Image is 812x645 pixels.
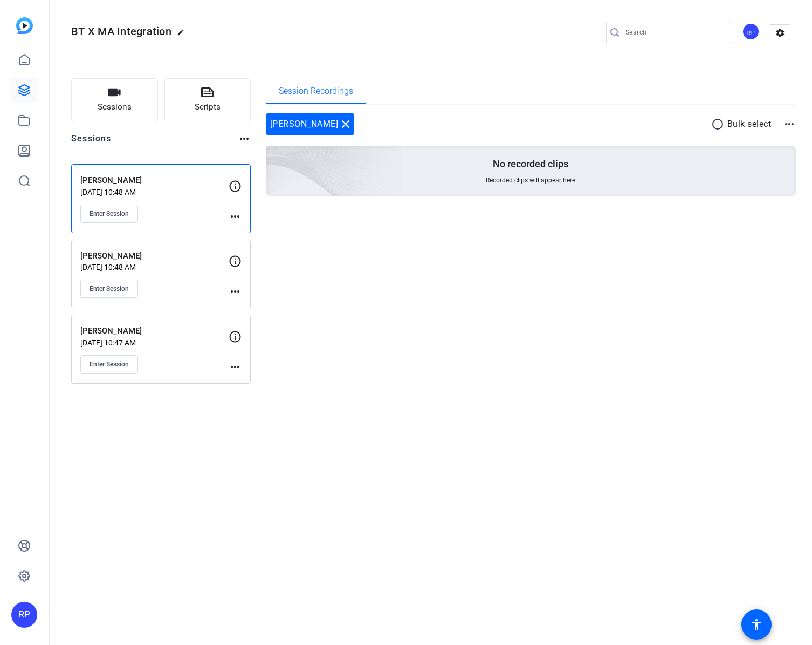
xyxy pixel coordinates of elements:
mat-icon: more_horiz [238,132,251,145]
img: blue-gradient.svg [16,17,33,34]
span: Enter Session [90,209,129,218]
mat-icon: edit [177,29,190,42]
span: Sessions [98,101,132,113]
button: Enter Session [80,355,138,374]
button: Enter Session [80,205,138,223]
mat-icon: accessibility [750,618,763,631]
p: [DATE] 10:48 AM [80,263,229,271]
p: No recorded clips [493,158,568,171]
input: Search [625,26,722,39]
mat-icon: more_horiz [783,118,796,131]
span: Scripts [195,101,221,113]
span: Recorded clips will appear here [486,176,575,185]
button: Scripts [164,78,251,121]
span: Enter Session [90,360,129,369]
p: [DATE] 10:48 AM [80,188,229,196]
mat-icon: settings [769,25,791,41]
h2: Sessions [71,132,112,153]
img: embarkstudio-empty-session.png [145,39,402,273]
span: Enter Session [90,284,129,293]
p: Bulk select [727,118,772,131]
mat-icon: more_horiz [229,285,242,298]
span: BT X MA Integration [71,25,171,38]
p: [DATE] 10:47 AM [80,338,229,347]
button: Sessions [71,78,158,121]
div: RP [11,602,37,628]
div: [PERSON_NAME] [266,113,355,135]
p: [PERSON_NAME] [80,250,229,262]
p: [PERSON_NAME] [80,174,229,187]
p: [PERSON_NAME] [80,325,229,337]
mat-icon: more_horiz [229,210,242,223]
ngx-avatar: Rachel Petrie [742,23,761,42]
div: RP [742,23,760,40]
button: Enter Session [80,280,138,298]
mat-icon: close [339,118,352,131]
mat-icon: radio_button_unchecked [711,118,727,131]
mat-icon: more_horiz [229,361,242,374]
span: Session Recordings [279,87,353,96]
